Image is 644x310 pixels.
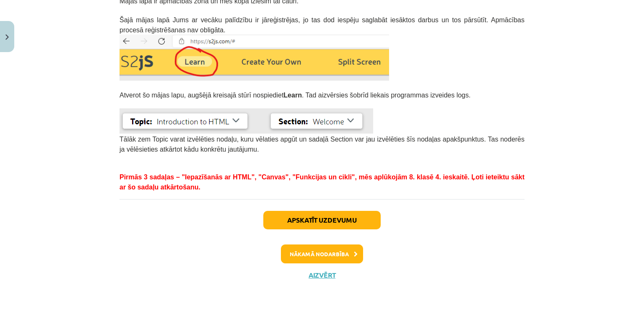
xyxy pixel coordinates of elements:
[263,211,381,229] button: Apskatīt uzdevumu
[119,92,470,99] span: Atverot šo mājas lapu, augšējā kreisajā stūrī nospiediet . Tad aizvērsies šobrīd liekais programm...
[5,34,9,40] img: icon-close-lesson-0947bae3869378f0d4975bcd49f059093ad1ed9edebbc8119c70593378902aed.svg
[119,136,525,153] span: Tālāk zem Topic varat izvēlēties nodaļu, kuru vēlaties apgūt un sadaļā Section var jau izvēlēties...
[283,92,302,99] b: Learn
[119,173,525,191] span: Pirmās 3 sadaļas – "Iepazīšanās ar HTML", "Canvas", "Funkcijas un cikli", mēs aplūkojām 8. klasē ...
[281,244,363,264] button: Nākamā nodarbība
[306,271,338,279] button: Aizvērt
[119,16,525,34] span: Šajā mājas lapā Jums ar vecāku palīdzību ir jāreģistrējas, jo tas dod iespēju saglabāt iesāktos d...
